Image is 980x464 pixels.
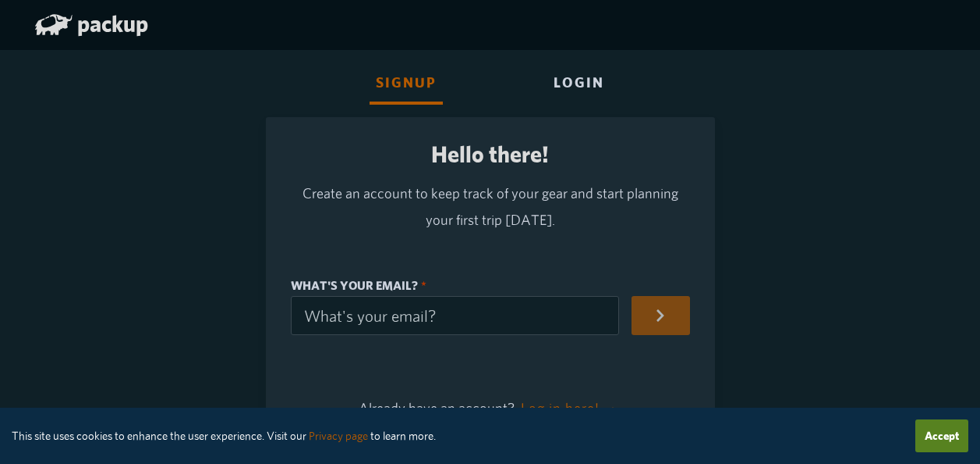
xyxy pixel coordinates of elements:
small: This site uses cookies to enhance the user experience. Visit our to learn more. [12,429,436,442]
label: What's your email? [291,275,620,296]
input: What's your email? [291,296,620,335]
div: Login [547,62,610,105]
span: packup [77,9,148,37]
h2: Hello there! [291,142,690,168]
p: Create an account to keep track of your gear and start planning your first trip [DATE]. [291,180,690,234]
div: Signup [370,62,443,105]
p: Already have an account? [291,389,690,428]
a: Privacy page [309,429,368,442]
button: Log in here! → [518,389,621,428]
button: Accept cookies [915,419,968,452]
a: packup [35,12,148,41]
